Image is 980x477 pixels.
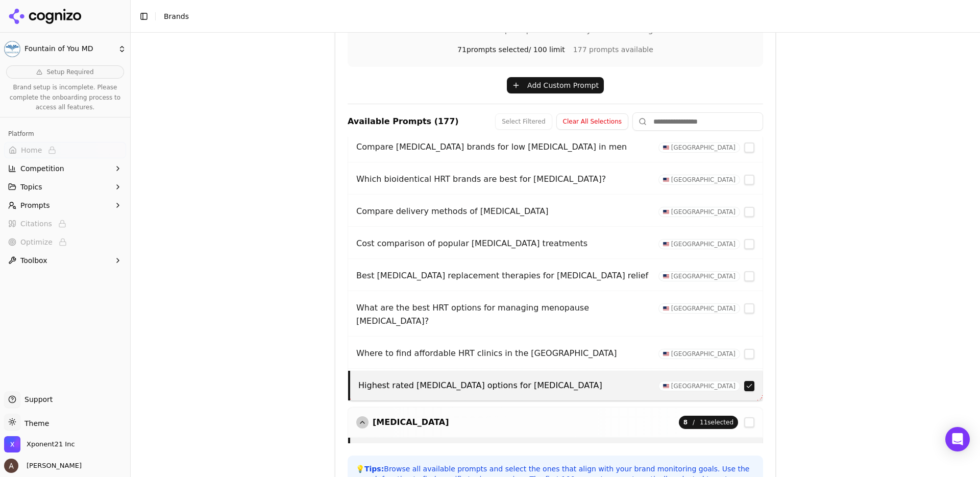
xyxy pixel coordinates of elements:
[20,255,47,266] span: Toolbox
[4,459,18,473] img: Allison Donnelly
[27,440,75,449] span: Xponent21 Inc
[4,436,75,452] button: Open organization switcher
[4,197,126,213] button: Prompts
[4,126,126,142] div: Platform
[364,465,384,473] strong: Tips:
[658,239,740,249] span: [GEOGRAPHIC_DATA]
[658,303,740,314] span: [GEOGRAPHIC_DATA]
[356,205,652,218] p: Compare delivery methods of [MEDICAL_DATA]
[658,142,740,153] span: [GEOGRAPHIC_DATA]
[658,175,740,185] span: [GEOGRAPHIC_DATA]
[348,115,459,128] h4: Available Prompts ( 177 )
[4,459,82,473] button: Open user button
[679,416,738,429] span: 11 selected
[663,242,669,246] img: US
[4,41,20,57] img: Fountain of You MD
[663,352,669,356] img: US
[356,416,449,428] button: [MEDICAL_DATA]
[507,77,604,93] button: Add Custom Prompt
[663,146,669,150] img: US
[21,145,42,155] span: Home
[24,44,114,54] span: Fountain of You MD
[356,140,652,154] p: Compare [MEDICAL_DATA] brands for low [MEDICAL_DATA] in men
[20,182,42,192] span: Topics
[4,436,20,452] img: Xponent21 Inc
[356,347,652,360] p: Where to find affordable HRT clinics in the [GEOGRAPHIC_DATA]
[20,237,53,247] span: Optimize
[20,200,50,210] span: Prompts
[658,381,740,391] span: [GEOGRAPHIC_DATA]
[20,219,52,229] span: Citations
[663,210,669,214] img: US
[658,271,740,281] span: [GEOGRAPHIC_DATA]
[356,237,652,250] p: Cost comparison of popular [MEDICAL_DATA] treatments
[4,179,126,195] button: Topics
[4,160,126,177] button: Competition
[358,379,652,392] p: Highest rated [MEDICAL_DATA] options for [MEDICAL_DATA]
[20,394,53,404] span: Support
[663,274,669,278] img: US
[683,418,688,426] span: 8
[22,461,82,470] span: [PERSON_NAME]
[6,83,124,113] p: Brand setup is incomplete. Please complete the onboarding process to access all features.
[693,418,695,426] span: /
[356,269,652,282] p: Best [MEDICAL_DATA] replacement therapies for [MEDICAL_DATA] relief
[164,12,189,20] span: Brands
[20,419,49,427] span: Theme
[556,113,628,130] button: Clear All Selections
[46,68,93,76] span: Setup Required
[4,252,126,269] button: Toolbox
[945,427,970,451] div: Open Intercom Messenger
[356,173,652,186] p: Which bioidentical HRT brands are best for [MEDICAL_DATA]?
[658,349,740,359] span: [GEOGRAPHIC_DATA]
[356,301,652,328] p: What are the best HRT options for managing menopause [MEDICAL_DATA]?
[573,44,653,55] span: 177 prompts available
[663,306,669,311] img: US
[663,384,669,388] img: US
[663,178,669,182] img: US
[457,44,565,55] span: 71 prompts selected / 100 limit
[658,207,740,217] span: [GEOGRAPHIC_DATA]
[164,11,951,21] nav: breadcrumb
[20,163,64,174] span: Competition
